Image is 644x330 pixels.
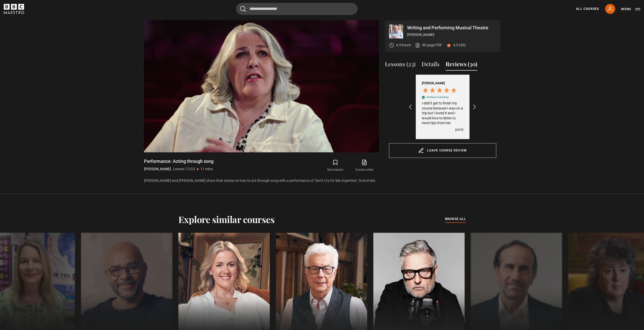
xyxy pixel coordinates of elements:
[407,32,496,37] p: [PERSON_NAME]
[471,101,477,113] div: REVIEWS.io Carousel Scroll Right
[144,166,171,172] p: [PERSON_NAME]
[350,158,379,173] a: Course notes
[455,128,463,132] div: [DATE]
[144,20,379,152] video-js: Video Player
[144,178,379,183] p: [PERSON_NAME] and [PERSON_NAME] share their advice on how to act through song with a performance ...
[413,75,472,139] div: [PERSON_NAME] Verified CustomerI didn’t get to finish my course because I was on a trip but I lov...
[385,60,416,71] button: Lessons (23)
[173,166,195,172] p: Lesson 17/23
[446,60,477,71] button: Reviews (30)
[4,4,24,14] svg: BBC Maestro
[408,101,414,113] div: REVIEWS.io Carousel Scroll Left
[445,216,466,222] a: browse all
[407,26,496,30] p: Writing and Performing Musical Theatre
[453,42,466,48] p: 4.5 (30)
[389,143,496,158] a: Leave course review
[422,87,459,95] div: 5 Stars
[321,158,350,173] button: Save lesson
[396,42,411,48] p: 4.5 hours
[144,158,214,164] h1: Performance: Acting through song
[576,7,599,11] a: All Courses
[240,6,246,12] button: Submit the search query
[445,216,466,222] span: browse all
[415,42,442,48] a: 90 page PDF
[422,81,445,85] div: [PERSON_NAME]
[422,60,440,71] button: Details
[621,7,640,12] button: Toggle navigation
[200,166,213,172] p: 11 mins
[422,101,463,126] div: I didn’t get to finish my course because I was on a trip but I loved it and i would love to liste...
[236,3,358,15] input: Search
[178,214,275,225] h2: Explore similar courses
[426,95,449,99] div: Verified Customer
